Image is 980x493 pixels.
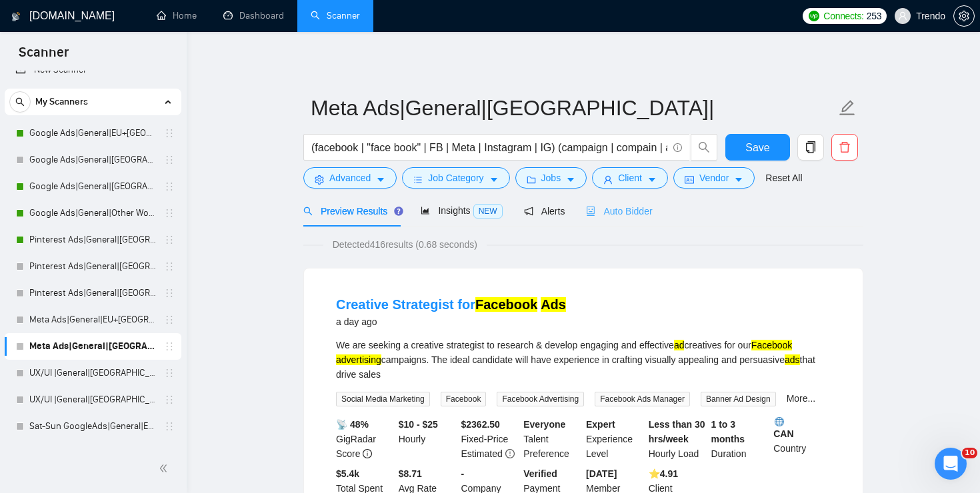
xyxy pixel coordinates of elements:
[336,419,369,430] b: 📡 48%
[376,175,385,185] span: caret-down
[336,314,566,330] div: a day ago
[29,120,156,147] a: Google Ads|General|EU+[GEOGRAPHIC_DATA]|
[29,280,156,306] a: Pinterest Ads|General|[GEOGRAPHIC_DATA]|
[396,417,459,461] div: Hourly
[831,134,858,161] button: delete
[586,419,615,430] b: Expert
[745,139,769,156] span: Save
[29,147,156,173] a: Google Ads|General|[GEOGRAPHIC_DATA]+[GEOGRAPHIC_DATA]|
[647,175,657,185] span: caret-down
[709,417,771,461] div: Duration
[413,175,423,185] span: bars
[711,419,745,444] b: 1 to 3 months
[336,354,381,365] mark: advertising
[524,207,533,216] span: notification
[159,462,172,475] span: double-left
[29,440,156,466] a: Sat-Sun Google Ads|General|[GEOGRAPHIC_DATA]|
[566,175,575,185] span: caret-down
[303,206,399,217] span: Preview Results
[521,417,583,461] div: Talent Preference
[363,449,372,458] span: info-circle
[505,449,515,458] span: exclamation-circle
[771,417,833,461] div: Country
[798,141,823,153] span: copy
[29,253,156,280] a: Pinterest Ads|General|[GEOGRAPHIC_DATA]+[GEOGRAPHIC_DATA]|
[11,6,21,27] img: logo
[586,206,652,217] span: Auto Bidder
[164,181,175,192] span: holder
[674,340,685,350] mark: ad
[497,392,584,406] span: Facebook Advertising
[336,338,831,382] div: We are seeking a creative strategist to research & develop engaging and effective creatives for o...
[164,421,175,432] span: holder
[164,394,175,405] span: holder
[583,417,646,461] div: Experience Level
[29,360,156,386] a: UX/UI |General|[GEOGRAPHIC_DATA]+[GEOGRAPHIC_DATA]+[GEOGRAPHIC_DATA]+[GEOGRAPHIC_DATA]|
[29,173,156,200] a: Google Ads|General|[GEOGRAPHIC_DATA]|
[157,10,197,21] a: homeHome
[765,171,802,185] a: Reset All
[649,468,678,479] b: ⭐️ 4.91
[823,9,863,23] span: Connects:
[595,392,690,406] span: Facebook Ads Manager
[315,175,324,185] span: setting
[603,175,613,185] span: user
[29,200,156,227] a: Google Ads|General|Other World|
[935,448,967,480] iframe: Intercom live chat
[8,43,79,71] span: Scanner
[685,175,694,185] span: idcard
[673,143,682,152] span: info-circle
[592,167,668,189] button: userClientcaret-down
[489,175,499,185] span: caret-down
[785,354,800,365] mark: ads
[701,392,776,406] span: Banner Ad Design
[649,419,705,444] b: Less than 30 hrs/week
[691,141,717,153] span: search
[311,91,836,125] input: Scanner name...
[461,468,465,479] b: -
[164,368,175,378] span: holder
[311,10,360,21] a: searchScanner
[164,235,175,245] span: holder
[333,417,396,461] div: GigRadar Score
[646,417,709,461] div: Hourly Load
[35,89,88,115] span: My Scanners
[691,134,717,161] button: search
[523,419,565,430] b: Everyone
[164,261,175,272] span: holder
[541,297,566,312] mark: Ads
[475,297,537,312] mark: Facebook
[867,9,881,23] span: 253
[953,11,975,21] a: setting
[29,306,156,333] a: Meta Ads|General|EU+[GEOGRAPHIC_DATA]|
[393,205,405,217] div: Tooltip anchor
[399,419,438,430] b: $10 - $25
[303,207,313,216] span: search
[962,448,977,458] span: 10
[164,128,175,139] span: holder
[673,167,755,189] button: idcardVendorcaret-down
[421,205,502,216] span: Insights
[773,417,831,439] b: CAN
[421,206,430,215] span: area-chart
[164,208,175,219] span: holder
[541,171,561,185] span: Jobs
[29,413,156,440] a: Sat-Sun GoogleAds|General|EU+[GEOGRAPHIC_DATA]|
[527,175,536,185] span: folder
[399,468,422,479] b: $8.71
[336,297,566,312] a: Creative Strategist forFacebook Ads
[809,11,819,21] img: upwork-logo.png
[725,134,790,161] button: Save
[953,5,975,27] button: setting
[734,175,743,185] span: caret-down
[303,167,397,189] button: settingAdvancedcaret-down
[323,237,487,252] span: Detected 416 results (0.68 seconds)
[787,393,816,404] a: More...
[164,155,175,165] span: holder
[775,417,784,426] img: 🌐
[515,167,587,189] button: folderJobscaret-down
[223,10,284,21] a: dashboardDashboard
[164,314,175,325] span: holder
[797,134,824,161] button: copy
